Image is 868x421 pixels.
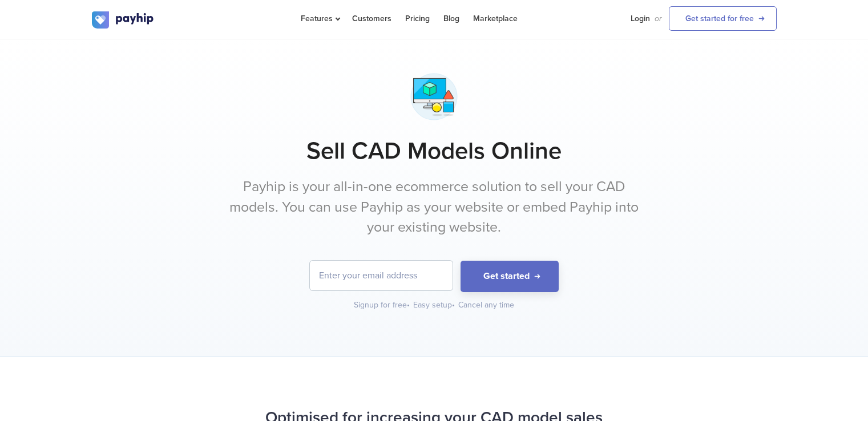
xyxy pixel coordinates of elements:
button: Get started [461,261,559,292]
img: 3-d-modelling-kd8zrslvaqhb9dwtmvsj2m.png [405,68,463,126]
p: Payhip is your all-in-one ecommerce solution to sell your CAD models. You can use Payhip as your ... [220,177,648,238]
div: Cancel any time [458,299,514,311]
div: Signup for free [354,299,411,311]
span: Features [301,14,338,23]
h1: Sell CAD Models Online [92,137,777,165]
input: Enter your email address [310,261,453,290]
a: Get started for free [669,6,777,31]
span: • [452,300,455,310]
span: • [407,300,410,310]
div: Easy setup [413,299,456,311]
img: logo.svg [92,11,155,29]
